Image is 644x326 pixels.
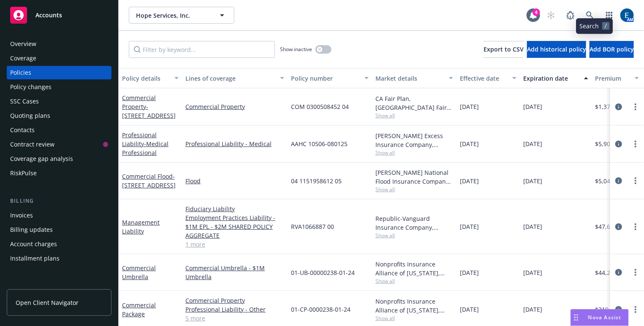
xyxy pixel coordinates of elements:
div: Lines of coverage [185,74,275,83]
div: Policy number [291,74,359,83]
div: Account charges [10,237,57,251]
a: Policies [7,66,111,79]
a: Flood [185,177,284,185]
button: Add BOR policy [590,41,634,58]
span: [DATE] [523,177,542,185]
span: Show all [375,149,453,156]
a: Contract review [7,138,111,151]
span: Show all [375,112,453,119]
a: Report a Bug [562,7,579,24]
div: [PERSON_NAME] Excess Insurance Company, [PERSON_NAME] Insurance Group, CRC Group [375,131,453,149]
div: Nonprofits Insurance Alliance of [US_STATE], Inc., Nonprofits Insurance Alliance of [US_STATE], I... [375,297,453,315]
a: circleInformation [614,267,624,277]
a: Commercial Property [122,94,176,120]
span: Accounts [35,12,62,19]
a: Billing updates [7,223,111,236]
span: [DATE] [460,305,479,314]
button: Market details [372,68,457,88]
a: circleInformation [614,304,624,315]
a: Quoting plans [7,109,111,122]
a: circleInformation [614,222,624,232]
button: Policy details [119,68,182,88]
div: SSC Cases [10,95,39,108]
a: Account charges [7,237,111,251]
a: Commercial Package [122,301,156,318]
a: more [630,176,641,186]
a: circleInformation [614,102,624,112]
a: more [630,304,641,315]
div: Contract review [10,138,54,151]
a: Coverage gap analysis [7,152,111,166]
a: Fiduciary Liability [185,204,284,213]
div: Effective date [460,74,507,83]
a: more [630,102,641,112]
a: circleInformation [614,139,624,149]
button: Hope Services, Inc. [129,7,234,24]
div: Nonprofits Insurance Alliance of [US_STATE], Inc., Nonprofits Insurance Alliance of [US_STATE], I... [375,260,453,277]
a: 1 more [185,240,284,249]
div: Billing updates [10,223,53,236]
a: Commercial Umbrella [122,264,156,281]
img: photo [620,8,634,22]
a: Overview [7,37,111,51]
button: Premium [592,68,642,88]
a: RiskPulse [7,166,111,180]
div: Coverage [10,52,36,65]
span: $5,042.00 [595,177,622,185]
span: [DATE] [523,139,542,148]
div: Tools [7,282,111,291]
a: Management Liability [122,218,160,235]
span: [DATE] [523,102,542,111]
a: Switch app [601,7,618,24]
span: Show all [375,315,453,322]
div: Installment plans [10,252,60,265]
a: more [630,222,641,232]
a: Commercial Property [185,102,284,111]
a: SSC Cases [7,95,111,108]
div: Billing [7,197,111,205]
a: more [630,267,641,277]
span: [DATE] [460,268,479,277]
div: Contacts [10,123,35,137]
span: $319,120.00 [595,305,629,314]
input: Filter by keyword... [129,41,275,58]
span: [DATE] [523,222,542,231]
div: CA Fair Plan, [GEOGRAPHIC_DATA] Fair plan [375,94,453,112]
button: Lines of coverage [182,68,288,88]
div: Policy changes [10,80,52,94]
div: Invoices [10,209,33,222]
span: RVA1066887 00 [291,222,334,231]
a: Commercial Property [185,296,284,305]
button: Policy number [288,68,372,88]
span: $47,684.00 [595,222,625,231]
a: Professional Liability - Other [185,305,284,314]
span: $5,900.00 [595,139,622,148]
div: Drag to move [571,310,582,326]
span: Show all [375,277,453,285]
div: [PERSON_NAME] National Flood Insurance Company, [PERSON_NAME] Flood [375,168,453,186]
button: Expiration date [520,68,592,88]
span: [DATE] [460,177,479,185]
span: [DATE] [523,268,542,277]
a: Start snowing [543,7,560,24]
a: Policy changes [7,80,111,94]
a: circleInformation [614,176,624,186]
button: Add historical policy [527,41,586,58]
a: Employment Practices Liability - $1M EPL - $2M SHARED POLICY AGGREGATE [185,213,284,240]
span: 01-UB-00000238-01-24 [291,268,355,277]
span: [DATE] [523,305,542,314]
div: Quoting plans [10,109,50,122]
span: Show all [375,186,453,193]
span: [DATE] [460,222,479,231]
span: [DATE] [460,102,479,111]
a: Contacts [7,123,111,137]
a: Professional Liability [122,131,168,157]
div: 4 [533,8,540,16]
a: more [630,139,641,149]
a: Invoices [7,209,111,222]
span: - Medical Professional [122,140,168,157]
span: 04 1151958612 05 [291,177,342,185]
button: Nova Assist [571,309,629,326]
span: Export to CSV [484,45,524,53]
a: Search [582,7,598,24]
